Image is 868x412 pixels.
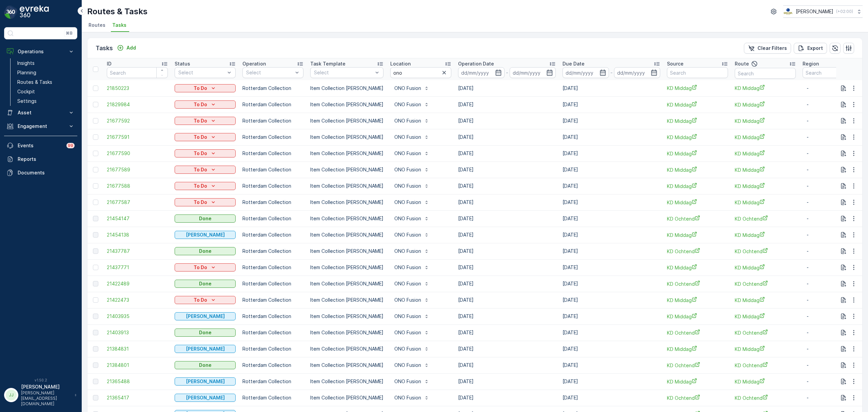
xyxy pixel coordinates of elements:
span: KD Middag [735,117,796,125]
a: KD Middag [735,85,796,92]
a: 21850223 [107,85,168,92]
span: 21422489 [107,280,168,287]
td: [DATE] [559,276,664,292]
span: KD Ochtend [667,248,728,255]
input: Search [803,67,864,78]
p: ONO Fusion [394,280,421,287]
a: 21677590 [107,150,168,157]
span: KD Middag [667,264,728,271]
td: [DATE] [455,178,559,194]
td: [DATE] [559,210,664,227]
td: [DATE] [455,341,559,357]
a: 21403935 [107,313,168,320]
a: Cockpit [15,87,77,96]
a: 21677587 [107,199,168,206]
a: KD Ochtend [667,215,728,222]
a: 21454138 [107,231,168,238]
button: ONO Fusion [390,343,433,354]
td: [DATE] [455,373,559,390]
a: 21422473 [107,297,168,303]
td: [DATE] [559,357,664,373]
a: KD Middag [735,166,796,173]
td: [DATE] [455,145,559,162]
td: [DATE] [559,308,664,324]
a: Events99 [4,139,77,152]
span: Routes [88,22,105,29]
a: KD Middag [735,264,796,271]
a: 21677591 [107,134,168,141]
p: Add [126,44,136,51]
button: ONO Fusion [390,181,433,191]
p: [PERSON_NAME] [186,231,225,238]
p: [PERSON_NAME] [186,394,225,401]
input: dd/mm/yyyy [458,67,505,78]
button: To Do [175,263,236,271]
a: 21437787 [107,248,168,255]
a: 21384801 [107,362,168,369]
span: 21365488 [107,378,168,385]
a: KD Middag [667,231,728,239]
button: Export [794,43,827,54]
p: Planning [17,69,36,76]
button: Asset [4,106,77,119]
a: 21437771 [107,264,168,271]
p: Operations [18,48,64,55]
button: To Do [175,166,236,174]
div: Toggle Row Selected [93,200,98,205]
button: To Do [175,149,236,157]
button: ONO Fusion [390,295,433,305]
span: KD Middag [667,117,728,125]
a: KD Middag [735,313,796,320]
button: Add [114,44,139,52]
button: ONO Fusion [390,392,433,403]
span: KD Ochtend [735,248,796,255]
span: 21677588 [107,183,168,189]
p: To Do [194,85,207,92]
span: KD Middag [667,378,728,385]
td: [DATE] [559,178,664,194]
button: ONO Fusion [390,360,433,371]
td: [DATE] [559,390,664,406]
a: KD Middag [735,183,796,190]
button: Engagement [4,119,77,133]
td: [DATE] [559,145,664,162]
span: KD Middag [667,313,728,320]
td: [DATE] [559,243,664,259]
a: KD Middag [667,134,728,141]
td: [DATE] [455,292,559,308]
p: ONO Fusion [394,199,421,206]
span: KD Ochtend [735,394,796,401]
td: [DATE] [455,308,559,324]
button: ONO Fusion [390,262,433,273]
td: [DATE] [455,324,559,341]
p: ONO Fusion [394,183,421,189]
button: To Do [175,182,236,190]
button: JJ[PERSON_NAME][PERSON_NAME][EMAIL_ADDRESS][DOMAIN_NAME] [4,383,77,407]
a: KD Middag [667,101,728,108]
td: [DATE] [455,259,559,276]
span: KD Ochtend [735,215,796,222]
p: To Do [194,183,207,189]
p: ONO Fusion [394,101,421,108]
span: KD Ochtend [667,362,728,369]
td: [DATE] [455,162,559,178]
button: ONO Fusion [390,278,433,289]
p: To Do [194,150,207,157]
td: [DATE] [559,194,664,210]
p: To Do [194,134,207,141]
a: KD Middag [667,345,728,353]
a: 21677592 [107,117,168,124]
span: KD Middag [735,297,796,304]
button: ONO Fusion [390,327,433,338]
a: 21829984 [107,101,168,108]
div: JJ [6,390,17,400]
